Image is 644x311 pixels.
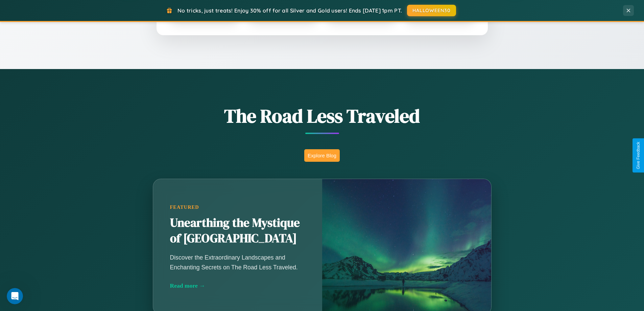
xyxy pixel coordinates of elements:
button: HALLOWEEN30 [407,5,456,16]
p: Discover the Extraordinary Landscapes and Enchanting Secrets on The Road Less Traveled. [170,253,305,272]
h1: The Road Less Traveled [119,103,525,129]
div: Give Feedback [636,142,641,169]
div: Featured [170,204,305,210]
button: Explore Blog [304,149,340,162]
div: Read more → [170,282,305,289]
h2: Unearthing the Mystique of [GEOGRAPHIC_DATA] [170,215,305,246]
span: No tricks, just treats! Enjoy 30% off for all Silver and Gold users! Ends [DATE] 1pm PT. [177,7,402,14]
iframe: Intercom live chat [7,288,23,304]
